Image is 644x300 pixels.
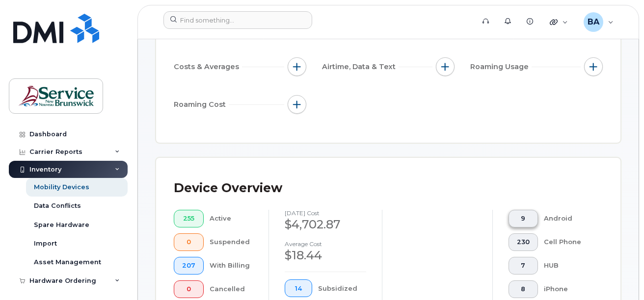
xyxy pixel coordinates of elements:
button: 8 [509,280,538,298]
div: Suspended [210,233,253,251]
div: $18.44 [285,247,367,264]
span: BA [588,16,599,28]
button: 230 [509,233,538,251]
div: iPhone [544,280,587,298]
span: 0 [182,238,195,246]
button: 9 [509,210,538,227]
span: Roaming Usage [470,62,532,72]
span: 9 [517,215,530,223]
span: 255 [182,215,195,223]
span: 7 [517,262,530,270]
div: Android [544,210,587,227]
span: 0 [182,285,195,293]
button: 255 [174,210,204,227]
div: Active [210,210,253,227]
div: Cancelled [210,280,253,298]
span: Costs & Averages [174,62,242,72]
div: Bishop, April (ELG/EGL) [577,12,620,32]
div: Device Overview [174,175,282,201]
span: 14 [293,285,304,293]
h4: [DATE] cost [285,210,367,216]
div: Cell Phone [544,233,587,251]
button: 0 [174,233,204,251]
button: 7 [509,257,538,275]
input: Find something... [163,11,312,29]
span: 230 [517,238,530,246]
button: 14 [285,279,313,297]
div: $4,702.87 [285,216,367,233]
h4: Average cost [285,241,367,247]
div: With Billing [210,257,253,275]
span: Roaming Cost [174,100,229,110]
div: HUB [544,257,587,275]
button: 0 [174,280,204,298]
button: 207 [174,257,204,275]
div: Quicklinks [543,12,575,32]
span: 207 [182,262,195,270]
div: Subsidized [318,279,366,297]
span: 8 [517,285,530,293]
span: Airtime, Data & Text [322,62,399,72]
